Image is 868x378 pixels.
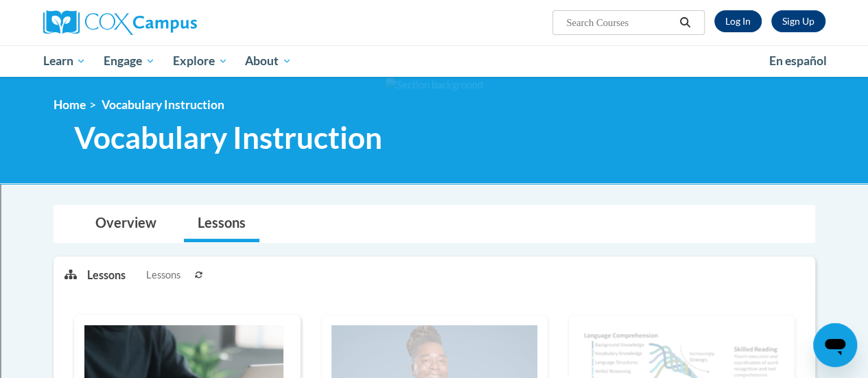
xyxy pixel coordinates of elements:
[54,97,86,112] a: Home
[675,14,695,31] button: Search
[5,316,863,329] div: DELETE
[760,47,836,75] a: En español
[769,54,827,68] span: En español
[5,203,863,215] div: Newspaper
[245,53,292,69] span: About
[5,55,863,67] div: Options
[5,80,863,92] div: Rename
[5,166,863,178] div: Search for Source
[5,43,863,55] div: Delete
[43,10,290,35] a: Cox Campus
[5,240,863,252] div: TODO: put dlg title
[164,45,237,77] a: Explore
[813,323,857,367] iframe: Button to launch messaging window
[5,5,863,18] div: Sort A > Z
[236,45,301,77] a: About
[386,78,483,93] img: Section background
[5,279,863,292] div: ???
[5,104,863,117] div: Delete
[565,14,675,31] input: Search Courses
[5,191,863,203] div: Magazine
[5,92,863,104] div: Move To ...
[5,117,863,129] div: Rename Outline
[43,10,197,35] img: Cox Campus
[34,45,95,77] a: Learn
[5,267,863,279] div: CANCEL
[714,10,762,32] a: Log In
[5,30,863,43] div: Move To ...
[5,329,863,341] div: Move to ...
[5,154,863,166] div: Add Outline Template
[771,10,825,32] a: Register
[102,97,224,112] span: Vocabulary Instruction
[43,53,86,69] span: Learn
[33,45,836,77] div: Main menu
[5,129,863,141] div: Download
[95,45,164,77] a: Engage
[5,141,863,154] div: Print
[5,304,863,316] div: SAVE AND GO HOME
[5,366,863,378] div: MOVE
[5,341,863,353] div: Home
[5,18,863,30] div: Sort New > Old
[5,353,863,366] div: CANCEL
[5,215,863,228] div: Television/Radio
[5,228,863,240] div: Visual Art
[104,53,155,69] span: Engage
[5,292,863,304] div: This outline has no content. Would you like to delete it?
[5,67,863,80] div: Sign out
[173,53,228,69] span: Explore
[74,119,382,156] span: Vocabulary Instruction
[5,178,863,191] div: Journal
